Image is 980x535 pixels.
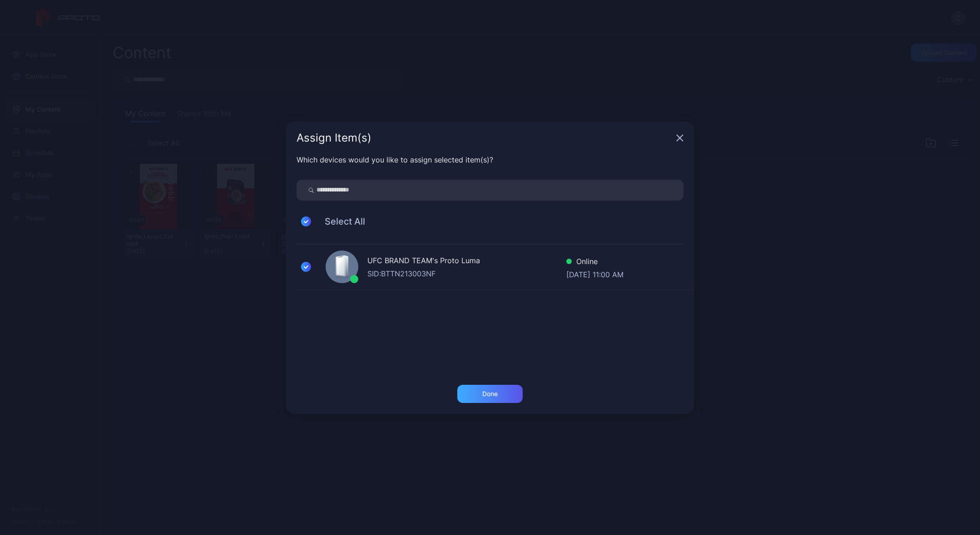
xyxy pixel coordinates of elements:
[482,390,498,398] div: Done
[566,256,624,269] div: Online
[297,133,673,143] div: Assign Item(s)
[316,216,365,227] span: Select All
[457,385,523,403] button: Done
[297,154,683,165] div: Which devices would you like to assign selected item(s)?
[367,268,566,279] div: SID: BTTN213003NF
[566,269,624,278] div: [DATE] 11:00 AM
[367,255,566,268] div: UFC BRAND TEAM's Proto Luma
